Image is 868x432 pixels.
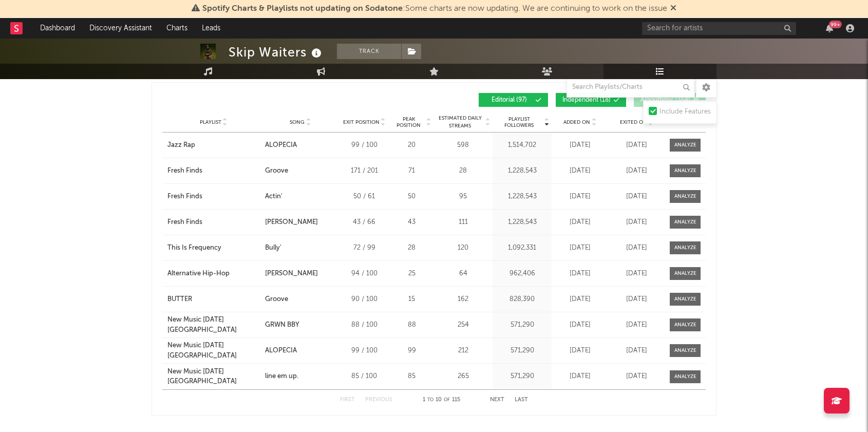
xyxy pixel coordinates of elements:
[392,116,425,128] span: Peak Position
[659,106,711,118] div: Include Features
[167,217,260,228] a: Fresh Finds
[554,243,606,253] div: [DATE]
[495,140,549,151] div: 1,514,702
[341,217,387,228] div: 43 / 66
[567,77,695,98] input: Search Playlists/Charts
[337,44,401,59] button: Track
[200,119,221,125] span: Playlist
[392,320,431,330] div: 88
[392,294,431,305] div: 15
[167,217,202,228] div: Fresh Finds
[159,18,195,39] a: Charts
[554,346,606,356] div: [DATE]
[436,192,490,202] div: 95
[341,320,387,330] div: 88 / 100
[436,269,490,279] div: 64
[341,371,387,382] div: 85 / 100
[340,397,355,403] button: First
[265,140,297,151] div: ALOPECIA
[265,320,299,330] div: GRWN BBY
[436,294,490,305] div: 162
[167,166,260,176] a: Fresh Finds
[490,397,504,403] button: Next
[427,398,433,402] span: to
[392,269,431,279] div: 25
[436,371,490,382] div: 265
[265,346,297,356] div: ALOPECIA
[343,119,380,125] span: Exit Position
[341,192,387,202] div: 50 / 61
[495,192,549,202] div: 1,228,543
[436,320,490,330] div: 254
[554,140,606,151] div: [DATE]
[611,269,662,279] div: [DATE]
[554,269,606,279] div: [DATE]
[265,294,288,305] div: Groove
[341,294,387,305] div: 90 / 100
[265,371,298,382] div: line em up.
[167,315,260,335] a: New Music [DATE] [GEOGRAPHIC_DATA]
[611,320,662,330] div: [DATE]
[611,192,662,202] div: [DATE]
[265,166,336,176] a: Groove
[167,269,260,279] a: Alternative Hip-Hop
[229,44,324,61] div: Skip Waiters
[515,397,528,403] button: Last
[554,217,606,228] div: [DATE]
[167,367,260,387] a: New Music [DATE] [GEOGRAPHIC_DATA]
[611,346,662,356] div: [DATE]
[829,21,842,28] div: 99 +
[167,294,192,305] div: BUTTER
[392,371,431,382] div: 85
[562,97,611,103] span: Independent ( 18 )
[392,243,431,253] div: 28
[167,269,230,279] div: Alternative Hip-Hop
[167,341,260,361] a: New Music [DATE] [GEOGRAPHIC_DATA]
[341,166,387,176] div: 171 / 201
[611,294,662,305] div: [DATE]
[265,217,318,228] div: [PERSON_NAME]
[436,346,490,356] div: 212
[611,371,662,382] div: [DATE]
[620,119,647,125] span: Exited On
[640,97,690,103] span: Algorithmic ( 354 )
[265,243,281,253] div: Bully'
[265,217,336,228] a: [PERSON_NAME]
[290,119,305,125] span: Song
[167,192,202,202] div: Fresh Finds
[611,166,662,176] div: [DATE]
[670,5,676,13] span: Dismiss
[341,243,387,253] div: 72 / 99
[495,116,543,128] span: Playlist Followers
[265,243,336,253] a: Bully'
[495,166,549,176] div: 1,228,543
[634,93,706,107] button: Algorithmic(354)
[554,320,606,330] div: [DATE]
[265,166,288,176] div: Groove
[341,269,387,279] div: 94 / 100
[495,371,549,382] div: 571,290
[495,320,549,330] div: 571,290
[436,217,490,228] div: 111
[167,140,195,151] div: Jazz Rap
[392,166,431,176] div: 71
[167,243,221,253] div: This Is Frequency
[365,397,392,403] button: Previous
[563,119,590,125] span: Added On
[444,398,450,402] span: of
[436,140,490,151] div: 598
[265,192,282,202] div: Actin'
[265,140,336,151] a: ALOPECIA
[642,22,796,35] input: Search for artists
[495,217,549,228] div: 1,228,543
[554,371,606,382] div: [DATE]
[265,269,318,279] div: [PERSON_NAME]
[82,18,159,39] a: Discovery Assistant
[826,24,833,32] button: 99+
[167,192,260,202] a: Fresh Finds
[341,346,387,356] div: 99 / 100
[265,371,336,382] a: line em up.
[265,320,336,330] a: GRWN BBY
